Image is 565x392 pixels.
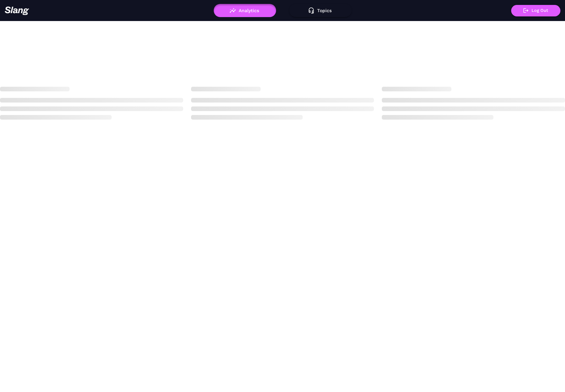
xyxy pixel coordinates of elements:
[5,6,29,15] img: 623511267c55cb56e2f2a487_logo2.png
[511,5,560,16] button: Log Out
[289,4,352,17] button: Topics
[214,8,276,12] a: Analytics
[214,4,276,17] button: Analytics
